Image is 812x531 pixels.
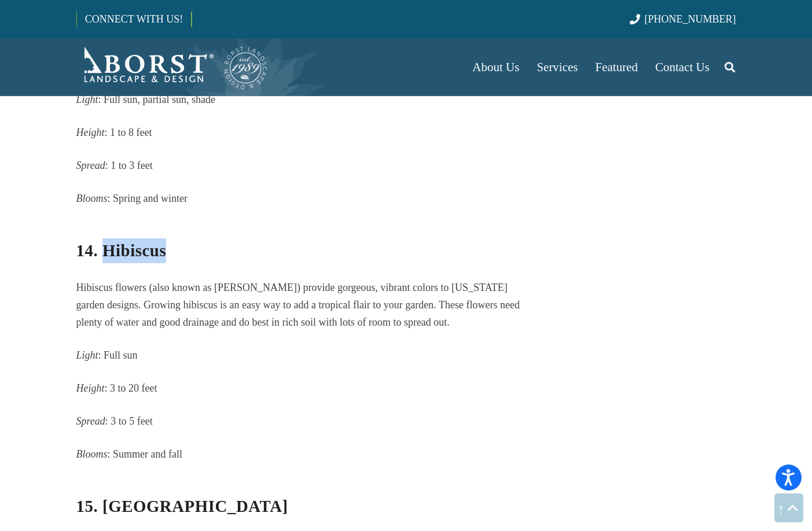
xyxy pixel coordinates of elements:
em: Spread [76,160,105,171]
p: : 1 to 8 feet [76,124,538,141]
em: Blooms [76,448,108,460]
p: : 3 to 20 feet [76,379,538,397]
em: Height [76,127,105,138]
p: Hibiscus flowers (also known as [PERSON_NAME]) provide gorgeous, vibrant colors to [US_STATE] gar... [76,279,538,331]
p: : Summer and fall [76,445,538,463]
a: Back to top [774,493,803,522]
span: About Us [472,60,519,74]
a: Borst-Logo [76,44,269,90]
em: Light [76,94,98,105]
em: Light [76,349,98,361]
em: Height [76,382,105,394]
strong: 14. Hibiscus [76,241,167,260]
p: : 1 to 3 feet [76,157,538,174]
em: Blooms [76,193,108,204]
p: : 3 to 5 feet [76,412,538,430]
a: Search [718,53,741,82]
p: : Full sun, partial sun, shade [76,91,538,108]
span: Services [537,60,578,74]
p: : Spring and winter [76,190,538,207]
a: Services [528,38,586,96]
p: : Full sun [76,346,538,364]
span: Contact Us [655,60,710,74]
a: [PHONE_NUMBER] [630,13,736,25]
span: Featured [596,60,638,74]
a: Featured [587,38,646,96]
a: Contact Us [646,38,718,96]
span: [PHONE_NUMBER] [645,13,736,25]
em: Spread [76,415,105,427]
a: CONNECT WITH US! [77,5,191,33]
strong: 15. [GEOGRAPHIC_DATA] [76,497,288,515]
a: About Us [464,38,528,96]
